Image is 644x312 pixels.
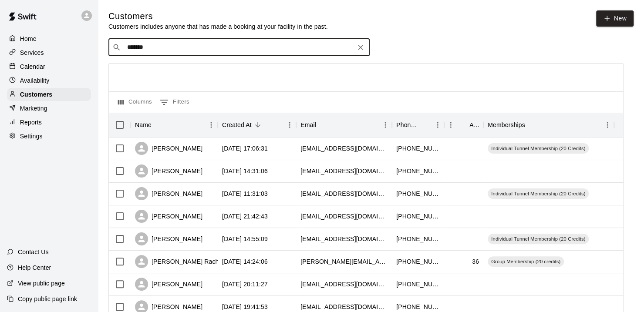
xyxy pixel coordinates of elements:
[483,113,614,137] div: Memberships
[222,212,268,221] div: 2025-07-01 21:42:43
[222,113,252,137] div: Created At
[601,118,614,131] button: Menu
[488,145,589,152] span: Individual Tunnel Membership (20 Credits)
[396,167,440,175] div: +14047710392
[7,116,91,129] a: Reports
[135,255,229,268] div: [PERSON_NAME] Rachoori
[525,119,537,131] button: Sort
[20,118,42,127] p: Reports
[419,119,431,131] button: Sort
[135,113,152,137] div: Name
[488,113,525,137] div: Memberships
[7,60,91,73] a: Calendar
[300,167,388,175] div: srskiran@yahoo.com
[131,113,218,137] div: Name
[444,118,457,131] button: Menu
[20,132,43,141] p: Settings
[7,88,91,101] a: Customers
[152,119,164,131] button: Sort
[158,95,192,109] button: Show filters
[7,32,91,45] a: Home
[354,41,367,54] button: Clear
[596,10,634,27] a: New
[488,143,589,154] div: Individual Tunnel Membership (20 Credits)
[488,258,564,265] span: Group Membership (20 credits)
[300,302,388,311] div: pragyeshdwivedi@yahoo.com
[396,280,440,289] div: +14073419804
[488,188,589,199] div: Individual Tunnel Membership (20 Credits)
[222,235,268,243] div: 2025-06-30 14:55:09
[392,113,444,137] div: Phone Number
[222,144,268,153] div: 2025-09-17 17:06:31
[396,212,440,221] div: +14703628620
[7,74,91,87] a: Availability
[431,118,444,131] button: Menu
[396,189,440,198] div: +19014967161
[457,119,469,131] button: Sort
[300,189,388,198] div: cric.shauri@gmail.com
[488,256,564,267] div: Group Membership (20 credits)
[488,190,589,197] span: Individual Tunnel Membership (20 Credits)
[18,295,77,303] p: Copy public page link
[18,248,49,256] p: Contact Us
[396,144,440,153] div: +12033134970
[135,187,202,200] div: [PERSON_NAME]
[20,48,44,57] p: Services
[252,119,264,131] button: Sort
[488,234,589,244] div: Individual Tunnel Membership (20 Credits)
[108,10,328,22] h5: Customers
[20,104,47,113] p: Marketing
[316,119,328,131] button: Sort
[108,22,328,31] p: Customers includes anyone that has made a booking at your facility in the past.
[20,34,37,43] p: Home
[20,62,45,71] p: Calendar
[20,76,50,85] p: Availability
[205,118,218,131] button: Menu
[20,90,52,99] p: Customers
[300,113,316,137] div: Email
[300,235,388,243] div: dins19@gmail.com
[222,189,268,198] div: 2025-09-03 11:31:03
[488,235,589,242] span: Individual Tunnel Membership (20 Credits)
[135,278,202,291] div: [PERSON_NAME]
[7,46,91,59] a: Services
[222,302,268,311] div: 2025-06-19 19:41:53
[116,95,154,109] button: Select columns
[396,257,440,266] div: +14049837274
[444,113,483,137] div: Age
[472,257,479,266] div: 36
[135,210,202,223] div: [PERSON_NAME]
[18,279,65,288] p: View public page
[469,113,479,137] div: Age
[300,212,388,221] div: srkshetty@gmail.com
[7,102,91,115] a: Marketing
[396,302,440,311] div: +17049659660
[222,257,268,266] div: 2025-06-30 14:24:06
[379,118,392,131] button: Menu
[300,280,388,289] div: sanjeev.kotha@gmail.com
[218,113,296,137] div: Created At
[18,263,51,272] p: Help Center
[135,232,202,245] div: [PERSON_NAME]
[135,164,202,178] div: [PERSON_NAME]
[300,144,388,153] div: amitgupta22@gmail.com
[222,280,268,289] div: 2025-06-19 20:11:27
[396,113,419,137] div: Phone Number
[300,257,388,266] div: eswar.rachoori@gmail.com
[7,130,91,143] a: Settings
[222,167,268,175] div: 2025-09-14 14:31:06
[396,235,440,243] div: +14047231219
[296,113,392,137] div: Email
[135,142,202,155] div: [PERSON_NAME]
[283,118,296,131] button: Menu
[108,39,370,56] div: Search customers by name or email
